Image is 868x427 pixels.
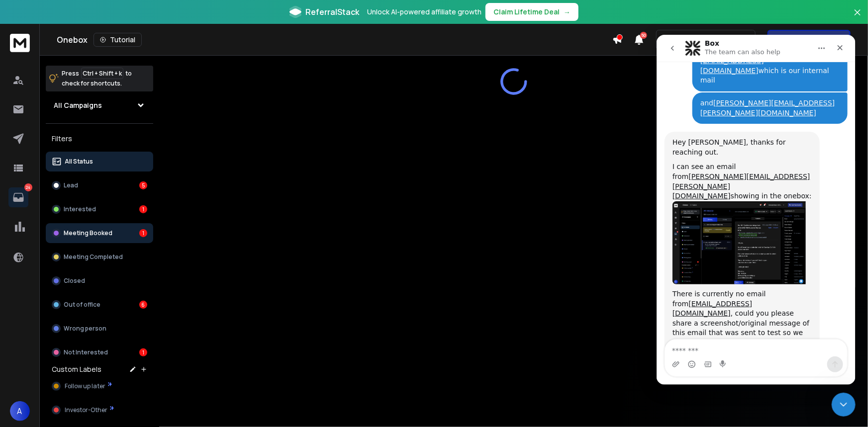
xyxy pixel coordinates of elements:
[8,187,28,207] a: 24
[94,33,142,47] button: Tutorial
[65,158,93,166] p: All Status
[46,132,153,146] h3: Filters
[46,342,153,362] button: Not Interested1
[46,95,153,115] button: All Campaigns
[10,401,30,421] button: A
[305,6,359,18] span: ReferralStack
[65,406,107,414] span: Investor-Other
[139,229,147,237] div: 1
[657,35,856,385] iframe: Intercom live chat
[64,229,112,237] p: Meeting Booked
[139,301,147,309] div: 6
[64,205,96,213] p: Interested
[851,6,864,30] button: Close banner
[64,253,123,261] p: Meeting Completed
[64,325,106,333] p: Wrong person
[564,7,571,17] span: →
[46,223,153,243] button: Meeting Booked1
[24,183,32,191] p: 24
[46,271,153,291] button: Closed
[46,319,153,339] button: Wrong person
[64,277,85,285] p: Closed
[62,69,132,88] p: Press to check for shortcuts.
[81,68,123,79] span: Ctrl + Shift + k
[46,247,153,267] button: Meeting Completed
[52,364,101,374] h3: Custom Labels
[57,33,612,47] div: Onebox
[768,30,851,50] button: Get Free Credits
[139,348,147,356] div: 1
[64,348,108,356] p: Not Interested
[367,7,482,17] p: Unlock AI-powered affiliate growth
[46,152,153,171] button: All Status
[46,376,153,396] button: Follow up later
[46,175,153,195] button: Lead5
[65,382,105,390] span: Follow up later
[64,181,78,189] p: Lead
[640,32,647,39] span: 50
[64,301,100,309] p: Out of office
[139,181,147,189] div: 5
[832,393,856,417] iframe: Intercom live chat
[46,400,153,420] button: Investor-Other
[139,205,147,213] div: 1
[46,295,153,315] button: Out of office6
[485,3,579,21] button: Claim Lifetime Deal→
[46,199,153,219] button: Interested1
[54,100,102,110] h1: All Campaigns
